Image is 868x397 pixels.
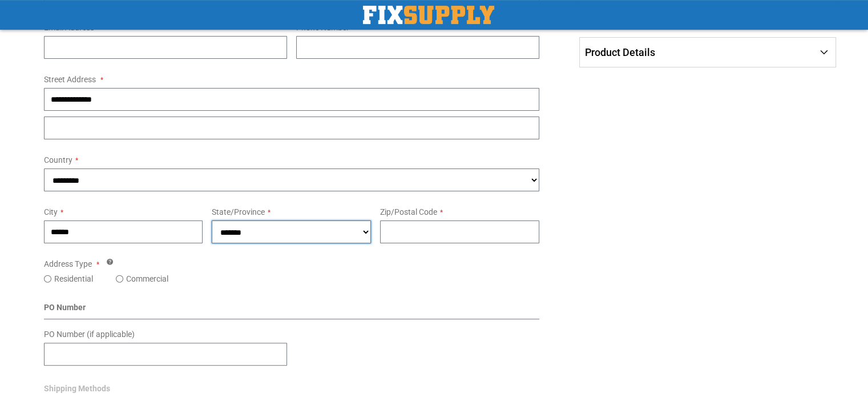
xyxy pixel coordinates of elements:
[363,6,494,24] img: Fix Industrial Supply
[44,75,96,84] span: Street Address
[126,273,168,284] label: Commercial
[44,207,58,216] span: City
[585,46,655,58] span: Product Details
[380,207,437,216] span: Zip/Postal Code
[44,23,94,32] span: Email Address
[54,273,93,284] label: Residential
[44,302,540,319] div: PO Number
[44,155,72,165] span: Country
[44,259,92,268] span: Address Type
[296,23,349,32] span: Phone Number
[363,6,494,24] a: store logo
[44,330,135,339] span: PO Number (if applicable)
[212,207,265,216] span: State/Province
